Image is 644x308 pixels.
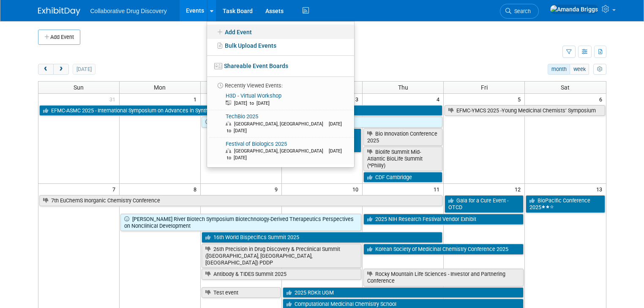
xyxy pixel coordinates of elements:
a: Shareable Event Boards [207,58,354,74]
button: [DATE] [73,64,95,75]
li: Recently Viewed Events: [207,76,354,90]
a: H3D - Virtual Workshop [DATE] to [DATE] [210,90,351,110]
button: week [570,64,589,75]
img: ExhibitDay [38,7,80,16]
span: 5 [517,94,524,104]
i: Personalize Calendar [597,67,603,72]
a: Search [500,4,539,19]
span: [GEOGRAPHIC_DATA], [GEOGRAPHIC_DATA] [234,121,327,127]
img: seventboard-3.png [214,63,222,69]
a: Antibody & TIDES Summit 2025 [202,269,362,280]
a: 2025 NIH Research Festival Vendor Exhibit [363,214,524,225]
img: Amanda Briggs [550,5,598,14]
button: myCustomButton [593,64,606,75]
a: CDF Cambridge [363,172,442,183]
span: 31 [109,94,119,104]
a: 7th EuChemS Inorganic Chemistry Conference [39,195,443,206]
span: 11 [433,184,443,194]
span: 6 [598,94,606,104]
a: Test event [202,287,281,298]
span: 1 [193,94,200,104]
a: EFMC-YMCS 2025 -Young Medicinal Chemists’ Symposium [445,105,605,116]
span: 10 [352,184,362,194]
span: Search [511,8,531,14]
span: 4 [436,94,443,104]
a: 16th World Bispecifics Summit 2025 [202,232,443,243]
a: BioPacific Conference 2025 [526,195,605,213]
span: 3 [355,94,362,104]
span: Mon [154,84,166,91]
button: prev [38,64,54,75]
span: [DATE] to [DATE] [234,101,274,106]
a: Rocky Mountain Life Sciences - Investor and Partnering Conference [363,269,524,286]
span: 12 [514,184,524,194]
span: [DATE] to [DATE] [226,121,342,134]
a: 26th Precision in Drug Discovery & Preclinical Summit ([GEOGRAPHIC_DATA], [GEOGRAPHIC_DATA], [GEO... [202,244,362,268]
button: Add Event [38,30,80,45]
a: Festival of Biologics 2025 [GEOGRAPHIC_DATA], [GEOGRAPHIC_DATA] [DATE] to [DATE] [210,138,351,165]
span: Sun [74,84,84,91]
a: TechBio 2025 [GEOGRAPHIC_DATA], [GEOGRAPHIC_DATA] [DATE] to [DATE] [210,110,351,137]
a: [PERSON_NAME] River Biotech Symposium Biotechnology-Derived Therapeutics Perspectives on Nonclini... [120,214,362,231]
a: 2nd Annual Hit ID Summit [202,117,443,128]
a: Add Event [207,25,354,39]
a: Korean Society of Medicinal Chemistry Conference 2025 [363,244,524,255]
span: [GEOGRAPHIC_DATA], [GEOGRAPHIC_DATA] [234,148,327,154]
span: Fri [481,84,488,91]
button: next [53,64,69,75]
button: month [548,64,570,75]
a: Bio Innovation Conference 2025 [363,128,442,146]
span: Sat [561,84,570,91]
span: 7 [112,184,119,194]
span: 9 [274,184,281,194]
a: EFMC-ASMC 2025 - International Symposium on Advances in Synthetic and Medicinal Chemistry [39,105,443,116]
a: Biolife Summit Mid-Atlantic BioLife Summit (*Philly) [363,147,442,171]
span: Thu [398,84,408,91]
span: Collaborative Drug Discovery [90,8,167,14]
a: 2025 RDKit UGM [283,287,524,298]
a: Bulk Upload Events [207,39,354,52]
span: 8 [193,184,200,194]
a: Gala for a Cure Event - OTCD [445,195,524,213]
span: 13 [595,184,606,194]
